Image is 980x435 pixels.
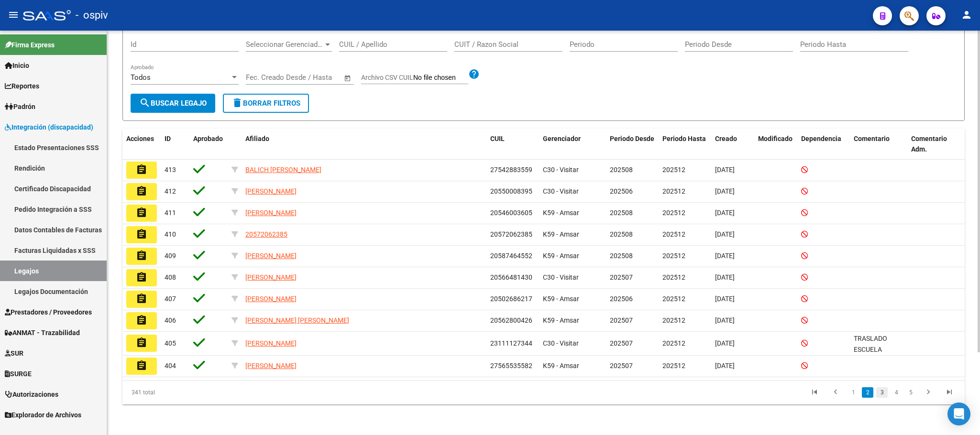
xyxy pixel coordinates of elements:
[490,209,532,217] span: 20546003605
[245,187,297,195] span: [PERSON_NAME]
[606,129,659,160] datatable-header-cell: Periodo Desde
[245,316,349,324] span: [PERSON_NAME] [PERSON_NAME]
[5,122,93,132] span: Integración (discapacidad)
[5,81,39,91] span: Reportes
[136,207,147,218] mat-icon: assignment
[947,402,970,425] div: Open Intercom Messenger
[862,387,873,398] a: 2
[131,94,215,113] button: Buscar Legajo
[543,362,579,370] span: K59 - Amsar
[490,166,532,174] span: 27542883559
[245,339,297,347] span: [PERSON_NAME]
[758,135,793,142] span: Modificado
[468,68,480,80] mat-icon: help
[543,187,579,195] span: C30 - Visitar
[543,252,579,260] span: K59 - Amsar
[797,129,850,160] datatable-header-cell: Dependencia
[139,99,207,108] span: Buscar Legajo
[136,293,147,304] mat-icon: assignment
[715,252,735,260] span: [DATE]
[165,230,176,238] span: 410
[245,273,297,281] span: [PERSON_NAME]
[136,250,147,261] mat-icon: assignment
[662,209,685,217] span: 202512
[610,362,633,370] span: 202507
[165,187,176,195] span: 412
[715,209,735,217] span: [DATE]
[961,9,972,21] mat-icon: person
[5,40,55,50] span: Firma Express
[165,273,176,281] span: 408
[165,135,171,142] span: ID
[543,273,579,281] span: C30 - Visitar
[662,252,685,260] span: 202512
[876,387,888,398] a: 3
[490,339,532,347] span: 23111127344
[610,135,654,142] span: Periodo Desde
[231,99,300,108] span: Borrar Filtros
[76,5,108,26] span: - ospiv
[5,410,81,420] span: Explorador de Archivos
[891,387,902,398] a: 4
[165,209,176,217] span: 411
[5,101,35,112] span: Padrón
[165,295,176,303] span: 407
[245,252,297,260] span: [PERSON_NAME]
[662,362,685,370] span: 202512
[165,166,176,174] span: 413
[610,252,633,260] span: 202508
[189,129,228,160] datatable-header-cell: Aprobado
[223,94,309,113] button: Borrar Filtros
[539,129,606,160] datatable-header-cell: Gerenciador
[860,384,875,401] li: page 2
[610,316,633,324] span: 202507
[126,135,154,142] span: Acciones
[136,228,147,240] mat-icon: assignment
[490,362,532,370] span: 27565535582
[486,129,539,160] datatable-header-cell: CUIL
[715,273,735,281] span: [DATE]
[754,129,797,160] datatable-header-cell: Modificado
[5,369,32,379] span: SURGE
[715,135,737,142] span: Creado
[854,335,887,353] span: TRASLADO ESCUELA
[122,129,161,160] datatable-header-cell: Acciones
[715,230,735,238] span: [DATE]
[662,230,685,238] span: 202512
[136,272,147,283] mat-icon: assignment
[5,327,80,338] span: ANMAT - Trazabilidad
[662,187,685,195] span: 202512
[136,360,147,371] mat-icon: assignment
[907,129,965,160] datatable-header-cell: Comentario Adm.
[826,387,845,398] a: go to previous page
[245,135,269,142] span: Afiliado
[193,135,223,142] span: Aprobado
[5,348,23,359] span: SUR
[165,252,176,260] span: 409
[610,209,633,217] span: 202508
[131,73,151,82] span: Todos
[246,73,285,82] input: Fecha inicio
[136,337,147,348] mat-icon: assignment
[490,316,532,324] span: 20562800426
[136,185,147,197] mat-icon: assignment
[490,230,532,238] span: 20572062385
[543,209,579,217] span: K59 - Amsar
[850,129,907,160] datatable-header-cell: Comentario
[715,295,735,303] span: [DATE]
[846,384,860,401] li: page 1
[854,135,890,142] span: Comentario
[889,384,903,401] li: page 4
[662,135,706,142] span: Periodo Hasta
[342,73,353,84] button: Open calendar
[245,362,297,370] span: [PERSON_NAME]
[245,295,297,303] span: [PERSON_NAME]
[903,384,918,401] li: page 5
[543,316,579,324] span: K59 - Amsar
[361,74,413,81] span: Archivo CSV CUIL
[659,129,711,160] datatable-header-cell: Periodo Hasta
[715,166,735,174] span: [DATE]
[122,381,289,404] div: 341 total
[662,316,685,324] span: 202512
[715,362,735,370] span: [DATE]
